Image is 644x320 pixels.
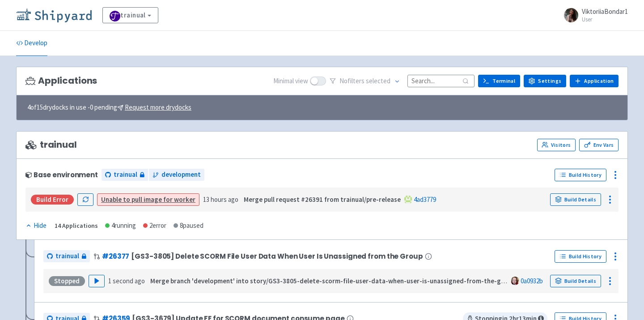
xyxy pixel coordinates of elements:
a: Env Vars [579,139,619,151]
strong: Merge pull request #26391 from trainual/pre-release [244,195,401,204]
span: Minimal view [273,76,308,86]
span: development [161,170,201,180]
strong: Merge branch 'development' into story/GS3-3805-delete-scorm-file-user-data-when-user-is-unassigne... [150,277,515,285]
div: Stopped [49,276,85,286]
a: Build History [555,250,606,263]
h3: Applications [25,76,97,86]
img: Shipyard logo [16,8,92,22]
a: development [149,169,204,181]
span: ViktoriiaBondar1 [582,7,628,16]
button: Hide [25,221,47,231]
div: 2 error [143,221,166,231]
a: Settings [524,75,566,87]
a: Unable to pull image for worker [101,195,195,204]
div: 4 running [105,221,136,231]
a: 4ad3779 [414,195,436,204]
a: Develop [16,31,47,56]
input: Search... [407,75,475,87]
a: Terminal [478,75,520,87]
a: Visitors [537,139,576,151]
span: selected [366,77,390,85]
span: trainual [25,140,77,150]
div: 8 paused [174,221,203,231]
a: Build History [555,169,606,181]
div: Base environment [25,171,98,179]
span: trainual [114,170,137,180]
a: #26377 [102,252,129,261]
div: 14 Applications [55,221,98,231]
button: Play [89,275,105,287]
small: User [582,17,628,22]
span: [GS3-3805] Delete SCORM File User Data When User Is Unassigned from the Group [131,252,423,260]
time: 1 second ago [108,277,145,285]
a: trainual [102,7,158,23]
a: Build Details [550,275,601,287]
div: Hide [25,221,47,231]
a: trainual [43,250,90,262]
span: 4 of 15 drydocks in use - 0 pending [27,102,191,113]
span: No filter s [339,76,390,86]
a: Build Details [550,193,601,206]
a: 0a0932b [521,277,543,285]
span: trainual [55,251,79,261]
u: Request more drydocks [125,103,191,111]
a: trainual [102,169,148,181]
div: Build Error [31,195,74,205]
a: ViktoriiaBondar1 User [559,8,628,22]
a: Application [570,75,619,87]
time: 13 hours ago [203,195,238,204]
